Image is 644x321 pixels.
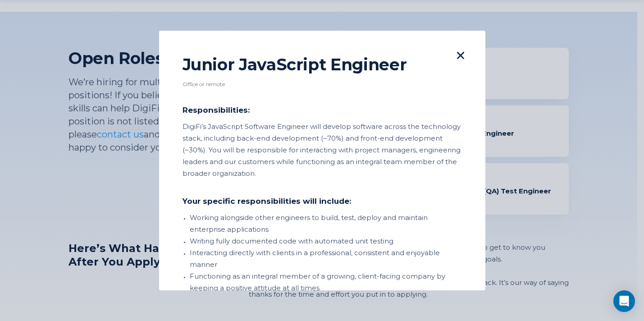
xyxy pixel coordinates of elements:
li: Writing fully documented code with automated unit testing [190,235,462,247]
li: Interacting directly with clients in a professional, consistent and enjoyable manner [190,247,462,271]
div: Office or remote [183,80,462,88]
div: Junior JavaScript Engineer [183,54,451,75]
div: DigiFi’s JavaScript Software Engineer will develop software across the technology stack, includin... [183,121,462,179]
div: Your specific responsibilities will include: [183,196,462,206]
li: Functioning as an integral member of a growing, client-facing company by keeping a positive attit... [190,271,462,294]
li: Working alongside other engineers to build, test, deploy and maintain enterprise applications [190,212,462,235]
div: Responsibilities: [183,105,462,115]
